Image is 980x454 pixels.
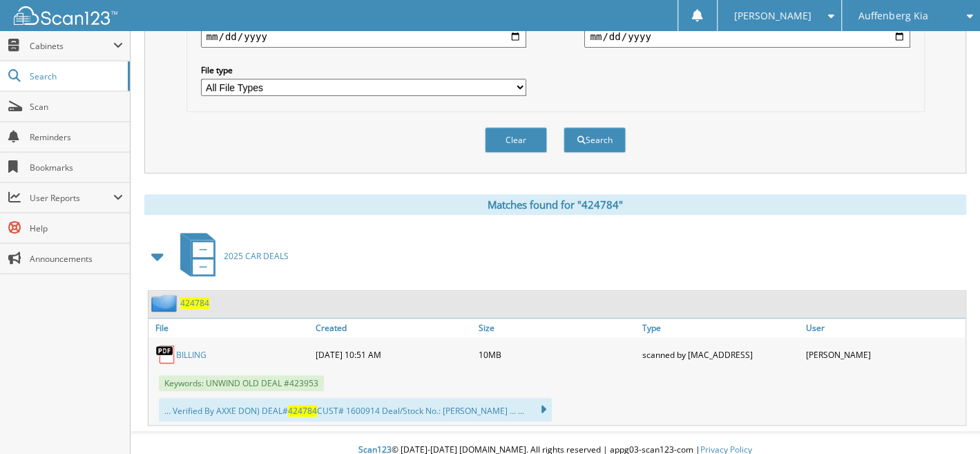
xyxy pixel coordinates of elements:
[30,253,123,265] span: Announcements
[858,12,928,20] span: Auffenberg Kia
[159,375,324,391] span: Keywords: UNWIND OLD DEAL #423953
[180,297,209,309] a: 424784
[151,294,180,312] img: folder2.png
[734,12,811,20] span: [PERSON_NAME]
[802,319,965,337] a: User
[159,398,552,422] div: ... Verified By AXXE DON) DEAL# CUST# 1600914 Deal/Stock No.: [PERSON_NAME] ... ...
[155,344,176,365] img: PDF.png
[30,70,121,82] span: Search
[584,26,910,48] input: end
[288,405,317,417] span: 424784
[30,223,123,234] span: Help
[14,6,117,25] img: scan123-logo-white.svg
[911,388,980,454] iframe: Chat Widget
[639,341,803,368] div: scanned by [MAC_ADDRESS]
[30,101,123,113] span: Scan
[30,131,123,143] span: Reminders
[144,194,966,215] div: Matches found for "424784"
[30,162,123,173] span: Bookmarks
[201,26,526,48] input: start
[475,341,639,368] div: 10MB
[148,319,312,337] a: File
[485,127,547,153] button: Clear
[30,192,113,204] span: User Reports
[30,40,113,52] span: Cabinets
[172,229,289,283] a: 2025 CAR DEALS
[475,319,639,337] a: Size
[201,64,526,76] label: File type
[224,250,289,262] span: 2025 CAR DEALS
[312,319,476,337] a: Created
[639,319,803,337] a: Type
[312,341,476,368] div: [DATE] 10:51 AM
[176,349,206,361] a: BILLING
[802,341,965,368] div: [PERSON_NAME]
[564,127,626,153] button: Search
